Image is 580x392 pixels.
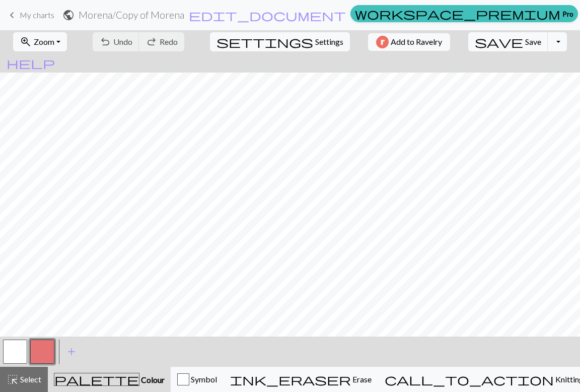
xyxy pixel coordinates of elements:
span: Zoom [34,37,54,46]
span: Colour [139,375,165,384]
button: Zoom [13,32,67,51]
span: settings [216,35,313,49]
span: add [65,345,78,359]
button: Colour [48,367,171,392]
button: Save [468,32,548,51]
span: edit_document [189,8,346,22]
button: Add to Ravelry [368,33,450,51]
span: Add to Ravelry [391,36,442,48]
span: Settings [315,36,343,48]
img: Ravelry [376,36,389,48]
button: Symbol [171,367,224,392]
span: help [7,56,55,70]
button: SettingsSettings [210,32,350,51]
span: zoom_in [20,35,32,49]
i: Settings [216,36,313,48]
span: ink_eraser [230,372,351,386]
span: call_to_action [385,372,554,386]
span: Select [19,374,41,384]
span: workspace_premium [355,7,560,21]
span: Erase [351,374,372,384]
a: My charts [6,7,54,24]
span: Symbol [189,374,217,384]
span: keyboard_arrow_left [6,8,18,22]
span: Save [525,37,541,46]
a: Pro [350,5,578,22]
span: public [62,8,75,22]
span: highlight_alt [7,372,19,386]
span: palette [54,372,139,386]
span: save [475,35,523,49]
button: Erase [224,367,378,392]
h2: Morena / Copy of Morena [79,9,184,21]
span: My charts [20,10,54,20]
